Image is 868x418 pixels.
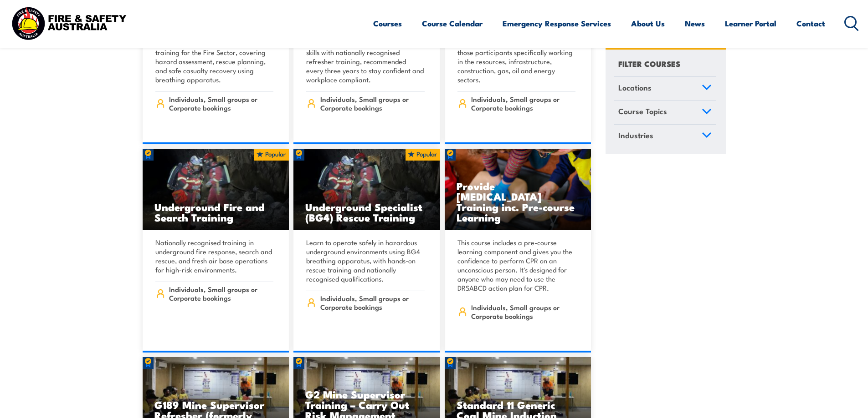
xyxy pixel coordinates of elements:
a: Course Calendar [422,11,483,35]
span: Industries [618,129,653,141]
img: Underground mine rescue [143,149,289,231]
span: Individuals, Small groups or Corporate bookings [169,95,273,112]
h4: FILTER COURSES [618,57,680,70]
span: Individuals, Small groups or Corporate bookings [471,95,575,112]
h3: Underground Specialist (BG4) Rescue Training [305,201,428,222]
a: Provide [MEDICAL_DATA] Training inc. Pre-course Learning [445,149,591,231]
img: Underground mine rescue [293,149,440,231]
a: Locations [614,77,716,101]
p: Nationally recognised training in underground fire response, search and rescue, and fresh air bas... [155,238,274,274]
a: Courses [373,11,402,35]
p: Refresh and maintain your first aid skills with nationally recognised refresher training, recomme... [306,39,425,84]
a: Underground Specialist (BG4) Rescue Training [293,149,440,231]
span: Individuals, Small groups or Corporate bookings [320,294,425,311]
span: Course Topics [618,106,667,118]
img: Low Voltage Rescue and Provide CPR [445,149,591,231]
a: Underground Fire and Search Training [143,149,289,231]
a: Learner Portal [725,11,776,35]
a: News [685,11,705,35]
p: Learn to operate safely in hazardous underground environments using BG4 breathing apparatus, with... [306,238,425,283]
a: Industries [614,125,716,148]
h3: Provide [MEDICAL_DATA] Training inc. Pre-course Learning [457,181,580,222]
a: Emergency Response Services [503,11,611,35]
a: About Us [631,11,665,35]
span: Individuals, Small groups or Corporate bookings [169,285,273,302]
h3: Underground Fire and Search Training [154,201,277,222]
p: This course has been developed for those participants specifically working in the resources, infr... [457,39,576,84]
a: Course Topics [614,101,716,125]
a: Contact [796,11,825,35]
span: Individuals, Small groups or Corporate bookings [471,303,575,320]
span: Individuals, Small groups or Corporate bookings [320,95,425,112]
p: This course includes a pre-course learning component and gives you the confidence to perform CPR ... [457,238,576,292]
p: Specialist confined space rescue training for the Fire Sector, covering hazard assessment, rescue... [155,39,274,84]
span: Locations [618,81,652,94]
